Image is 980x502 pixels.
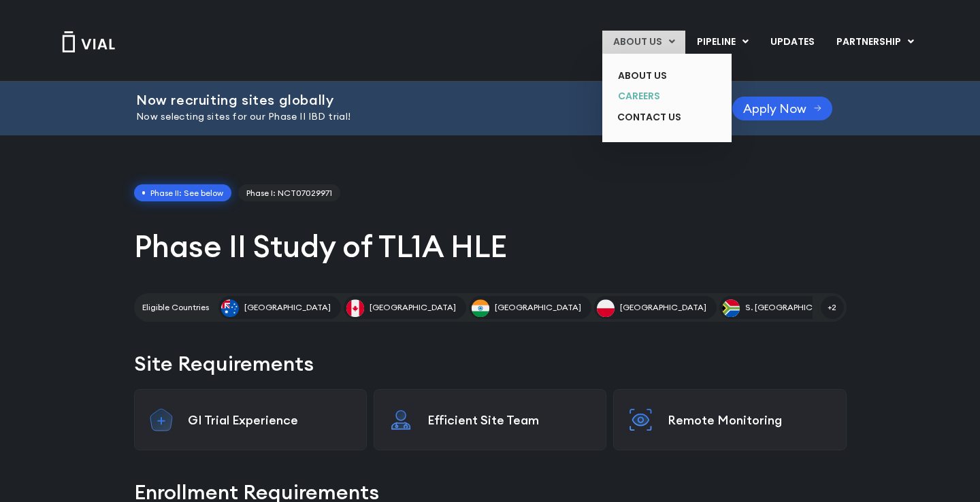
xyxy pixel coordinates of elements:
[607,65,706,86] a: ABOUT US
[602,31,685,54] a: ABOUT USMenu Toggle
[136,93,698,107] h2: Now recruiting sites globally
[61,31,116,52] img: Vial Logo
[597,299,615,317] img: Poland
[745,301,841,314] span: S. [GEOGRAPHIC_DATA]
[607,86,706,107] a: CAREERS
[142,301,209,314] h2: Eligible Countries
[188,412,353,428] p: GI Trial Experience
[732,97,832,120] a: Apply Now
[134,184,232,202] span: Phase II: See below
[472,299,489,317] img: India
[686,31,759,54] a: PIPELINEMenu Toggle
[743,103,806,114] span: Apply Now
[134,227,847,266] h1: Phase II Study of TL1A HLE
[607,107,706,129] a: CONTACT US
[221,299,239,317] img: Australia
[826,31,925,54] a: PARTNERSHIPMenu Toggle
[821,296,844,319] span: +2
[722,299,740,317] img: S. Africa
[238,184,340,202] a: Phase I: NCT07029971
[136,110,698,124] p: Now selecting sites for our Phase II IBD trial!
[370,301,456,314] span: [GEOGRAPHIC_DATA]
[244,301,331,314] span: [GEOGRAPHIC_DATA]
[134,349,847,378] h2: Site Requirements
[759,31,825,54] a: UPDATES
[620,301,706,314] span: [GEOGRAPHIC_DATA]
[346,299,364,317] img: Canada
[668,412,832,428] p: Remote Monitoring
[427,412,592,428] p: Efficient Site Team
[495,301,581,314] span: [GEOGRAPHIC_DATA]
